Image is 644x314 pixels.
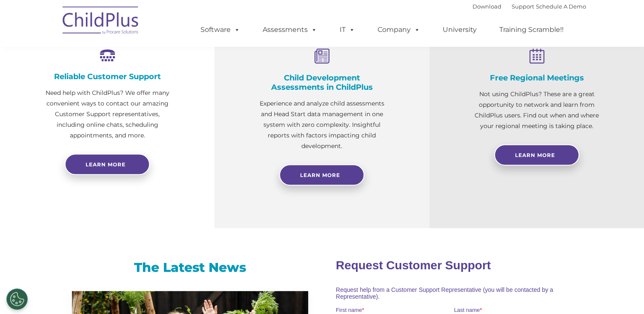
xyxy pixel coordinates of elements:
[279,164,364,186] a: Learn More
[536,3,586,10] a: Schedule A Demo
[494,144,579,166] a: Learn More
[491,21,572,38] a: Training Scramble!!
[254,21,326,38] a: Assessments
[512,3,534,10] a: Support
[472,73,601,83] h4: Free Regional Meetings
[257,73,386,92] h4: Child Development Assessments in ChildPlus
[505,222,644,314] iframe: Chat Widget
[192,21,249,38] a: Software
[6,288,28,310] button: Cookies Settings
[43,72,172,81] h4: Reliable Customer Support
[118,56,144,63] span: Last name
[472,3,501,10] a: Download
[86,161,126,168] span: Learn more
[300,172,340,178] span: Learn More
[43,88,172,141] p: Need help with ChildPlus? We offer many convenient ways to contact our amazing Customer Support r...
[58,0,143,43] img: ChildPlus by Procare Solutions
[65,154,150,175] a: Learn more
[72,259,308,276] h3: The Latest News
[331,21,364,38] a: IT
[472,89,601,131] p: Not using ChildPlus? These are a great opportunity to network and learn from ChildPlus users. Fin...
[515,152,555,158] span: Learn More
[434,21,485,38] a: University
[118,91,155,97] span: Phone number
[472,3,586,10] font: |
[369,21,429,38] a: Company
[257,98,386,151] p: Experience and analyze child assessments and Head Start data management in one system with zero c...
